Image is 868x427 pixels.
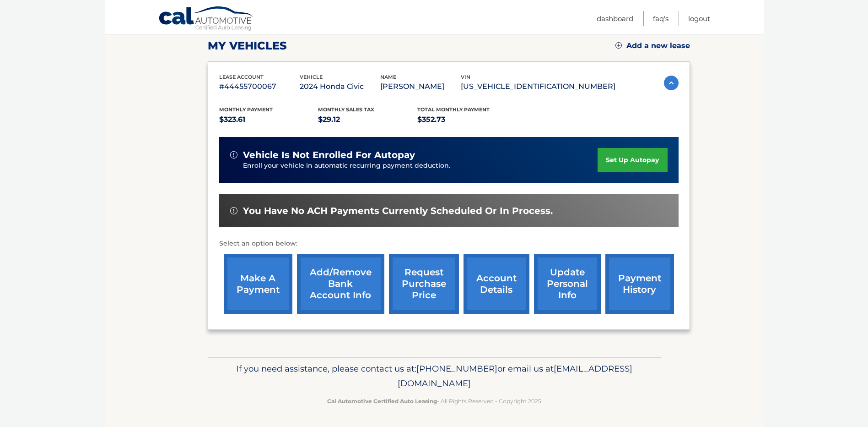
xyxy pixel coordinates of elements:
p: $352.73 [417,113,517,126]
p: $323.61 [219,113,318,126]
img: accordion-active.svg [664,76,679,90]
p: [US_VEHICLE_IDENTIFICATION_NUMBER] [461,80,615,93]
a: make a payment [224,254,292,314]
p: $29.12 [318,113,417,126]
a: request purchase price [389,254,459,314]
img: add.svg [615,42,622,49]
p: Enroll your vehicle in automatic recurring payment deduction. [243,161,598,171]
p: [PERSON_NAME] [380,80,461,93]
p: 2024 Honda Civic [300,80,380,93]
span: lease account [219,74,264,80]
a: Dashboard [597,11,633,26]
a: FAQ's [653,11,669,26]
span: You have no ACH payments currently scheduled or in process. [243,205,553,217]
p: - All Rights Reserved - Copyright 2025 [214,396,655,406]
a: set up autopay [598,148,667,172]
a: Logout [688,11,710,26]
span: [EMAIL_ADDRESS][DOMAIN_NAME] [398,363,632,389]
a: update personal info [534,254,601,314]
span: vehicle [300,74,323,80]
a: account details [464,254,529,314]
p: Select an option below: [219,238,679,249]
p: #44455700067 [219,80,300,93]
strong: Cal Automotive Certified Auto Leasing [327,398,437,405]
p: If you need assistance, please contact us at: or email us at [214,361,655,391]
span: name [380,74,396,80]
a: Cal Automotive [158,6,254,33]
span: Total Monthly Payment [417,106,490,113]
span: Monthly sales Tax [318,106,374,113]
img: alert-white.svg [230,207,237,214]
a: Add/Remove bank account info [297,254,384,314]
span: vehicle is not enrolled for autopay [243,149,415,161]
span: [PHONE_NUMBER] [416,363,497,374]
a: Add a new lease [615,41,690,50]
h2: my vehicles [208,39,287,53]
a: payment history [605,254,674,314]
span: Monthly Payment [219,106,273,113]
img: alert-white.svg [230,151,237,159]
span: vin [461,74,470,80]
